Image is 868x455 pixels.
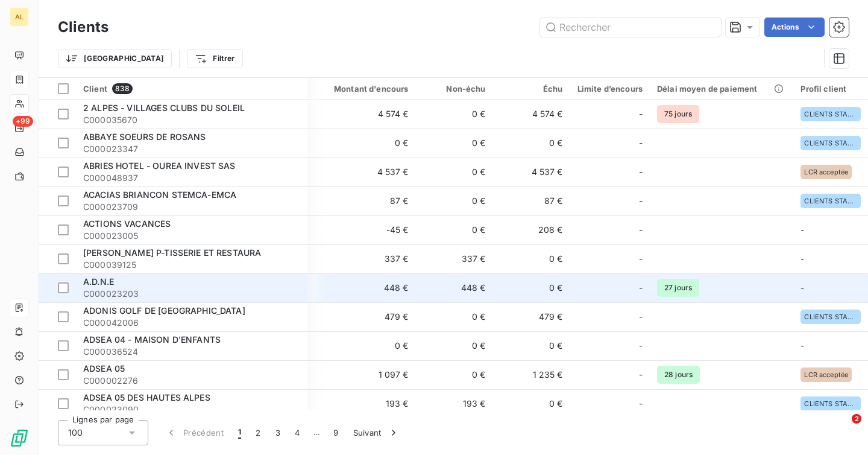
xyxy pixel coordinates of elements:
[83,247,261,258] span: [PERSON_NAME] P-TISSERIE ET RESTAURA
[827,414,856,443] iframe: Intercom live chat
[83,132,206,142] span: ABBAYE SOEURS DE ROSANS
[416,244,493,273] td: 337 €
[68,427,83,439] span: 100
[804,139,857,147] span: CLIENTS STANDARDS
[493,100,570,129] td: 4 574 €
[764,17,825,37] button: Actions
[416,129,493,157] td: 0 €
[493,215,570,244] td: 208 €
[83,288,300,300] span: C000023203
[639,166,643,178] span: -
[288,420,307,445] button: 4
[493,331,570,360] td: 0 €
[10,7,29,27] div: AL
[83,84,107,94] span: Client
[83,392,210,402] span: ADSEA 05 DES HAUTES ALPES
[248,420,268,445] button: 2
[83,259,300,271] span: C000039125
[540,17,721,37] input: Rechercher
[416,302,493,331] td: 0 €
[268,420,288,445] button: 3
[312,129,416,157] td: 0 €
[657,105,699,123] span: 75 jours
[158,420,231,445] button: Précédent
[312,215,416,244] td: -45 €
[58,49,172,68] button: [GEOGRAPHIC_DATA]
[800,282,804,293] span: -
[804,197,857,205] span: CLIENTS STANDARDS
[83,404,300,416] span: C000023090
[577,84,643,94] div: Limite d’encours
[493,129,570,157] td: 0 €
[83,189,236,200] span: ACACIAS BRIANCON STEMCA-EMCA
[319,84,409,94] div: Montant d'encours
[231,420,248,445] button: 1
[639,108,643,120] span: -
[800,224,804,235] span: -
[312,186,416,215] td: 87 €
[500,84,563,94] div: Échu
[493,389,570,418] td: 0 €
[800,340,804,351] span: -
[804,371,848,378] span: LCR acceptée
[804,110,857,118] span: CLIENTS STANDARDS
[416,273,493,302] td: 448 €
[83,346,300,358] span: C000036524
[312,302,416,331] td: 479 €
[416,360,493,389] td: 0 €
[639,311,643,323] span: -
[312,389,416,418] td: 193 €
[13,116,33,127] span: +99
[493,186,570,215] td: 87 €
[10,428,29,448] img: Logo LeanPay
[83,161,236,171] span: ABRIES HOTEL - OUREA INVEST SAS
[312,331,416,360] td: 0 €
[800,84,861,94] div: Profil client
[639,253,643,265] span: -
[83,334,221,345] span: ADSEA 04 - MAISON D'ENFANTS
[83,375,300,387] span: C000002276
[83,276,114,287] span: A.D.N.E
[83,218,171,229] span: ACTIONS VACANCES
[416,331,493,360] td: 0 €
[312,157,416,186] td: 4 537 €
[83,201,300,213] span: C000023709
[58,16,108,38] h3: Clients
[639,340,643,352] span: -
[493,360,570,389] td: 1 235 €
[312,100,416,129] td: 4 574 €
[493,302,570,331] td: 479 €
[416,389,493,418] td: 193 €
[493,157,570,186] td: 4 537 €
[639,369,643,381] span: -
[83,114,300,126] span: C000035670
[83,305,245,316] span: ADONIS GOLF DE [GEOGRAPHIC_DATA]
[639,398,643,410] span: -
[83,230,300,242] span: C000023005
[307,423,326,442] span: …
[187,49,242,68] button: Filtrer
[112,83,133,94] span: 838
[346,420,407,445] button: Suivant
[83,317,300,329] span: C000042006
[416,157,493,186] td: 0 €
[657,84,786,94] div: Délai moyen de paiement
[804,313,857,320] span: CLIENTS STANDARDS
[423,84,486,94] div: Non-échu
[238,427,241,439] span: 1
[416,186,493,215] td: 0 €
[852,414,861,424] span: 2
[416,100,493,129] td: 0 €
[83,143,300,155] span: C000023347
[83,172,300,184] span: C000048937
[804,168,848,176] span: LCR acceptée
[493,244,570,273] td: 0 €
[83,103,245,113] span: 2 ALPES - VILLAGES CLUBS DU SOLEIL
[326,420,345,445] button: 9
[312,273,416,302] td: 448 €
[657,366,700,384] span: 28 jours
[804,400,857,407] span: CLIENTS STANDARDS
[657,279,699,297] span: 27 jours
[639,137,643,149] span: -
[639,282,643,294] span: -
